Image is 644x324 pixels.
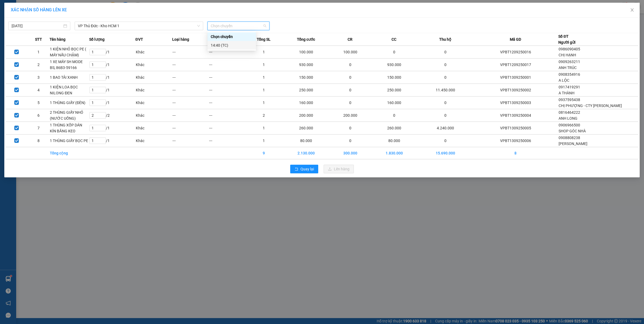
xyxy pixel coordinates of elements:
span: down [197,24,200,27]
div: 14:40 (TC) [211,42,253,48]
span: ĐVT [136,36,143,42]
td: 5 [28,96,50,109]
td: 260.000 [282,122,331,135]
td: --- [209,96,245,109]
td: / 1 [89,71,135,84]
td: 4.240.000 [418,122,473,135]
span: 0937595438 [559,98,580,102]
td: 150.000 [370,71,418,84]
td: VPBT1309250006 [473,135,558,147]
span: 0816464222 [559,110,580,115]
td: 200.000 [282,109,331,122]
td: 1 [245,84,282,96]
td: / 2 [89,109,135,122]
td: --- [209,84,245,96]
span: Tổng SL [257,36,271,42]
td: 0 [418,96,473,109]
td: 100.000 [330,46,370,58]
td: 300.000 [330,147,370,159]
td: 0 [418,46,473,58]
td: 930.000 [370,58,418,71]
td: / 1 [89,96,135,109]
div: Số ĐT Người gửi [558,33,576,45]
td: --- [209,135,245,147]
span: 0909263211 [559,60,580,64]
td: 1 XE MÁY SH MODE BS; 86B3-59166 [50,58,89,71]
td: / 1 [89,46,135,58]
td: Khác [136,135,172,147]
span: SHOP GÓC NHÀ [559,129,586,133]
td: 1 KIỆN NHỎ BỌC PE ( MÁY NẤU CHẬM) [50,46,89,58]
td: 0 [330,58,370,71]
td: 2 [28,58,50,71]
td: 6 [28,109,50,122]
td: Khác [136,71,172,84]
td: 0 [370,109,418,122]
td: 2 THÙNG GIẤY NHỎ (NƯỚC UỐNG) [50,109,89,122]
span: Mã GD [510,36,521,42]
input: 13/09/2025 [12,23,62,29]
span: STT [35,36,42,42]
td: 1 THÙNG GIẤY BỌC PE [50,135,89,147]
td: VPBT1309250002 [473,84,558,96]
td: --- [172,135,209,147]
td: 1 [245,122,282,135]
span: Mã đơn: VPBT1209250017 [2,33,82,40]
span: close [630,8,634,12]
td: --- [209,122,245,135]
td: 930.000 [282,58,331,71]
td: 1 KIỆN LOA BỌC NILONG ĐEN [50,84,89,96]
span: CC [392,36,396,42]
td: --- [172,46,209,58]
td: 0 [418,109,473,122]
button: uploadLên hàng [324,165,354,173]
td: 1.830.000 [370,147,418,159]
span: VP Thủ Đức - Kho HCM 1 [78,22,200,30]
td: 1 [245,46,282,58]
td: 2 [245,109,282,122]
td: Khác [136,46,172,58]
span: rollback [295,167,298,171]
span: 0908808238 [559,136,580,140]
span: [PERSON_NAME] [559,142,587,146]
span: 0906966500 [559,123,580,127]
div: Chọn chuyến [211,34,253,40]
span: CÔNG TY TNHH CHUYỂN PHÁT NHANH BẢO AN [47,18,99,28]
button: Close [625,3,640,18]
td: Khác [136,58,172,71]
td: 15.690.000 [418,147,473,159]
td: 4 [28,84,50,96]
td: 0 [418,71,473,84]
td: 0 [330,122,370,135]
td: VPBT1209250016 [473,46,558,58]
td: 100.000 [282,46,331,58]
td: / 1 [89,135,135,147]
span: ANH LONG [559,116,577,120]
td: 0 [330,71,370,84]
span: Số lượng [89,36,105,42]
td: VPBT1309250001 [473,71,558,84]
td: Khác [136,109,172,122]
div: Chọn chuyến [207,32,256,41]
td: --- [172,122,209,135]
td: 1 BAO TẢI XANH [50,71,89,84]
td: 1 [28,46,50,58]
span: Ngày in phiếu: 16:27 ngày [34,11,109,16]
td: 3 [28,71,50,84]
td: 250.000 [370,84,418,96]
span: CHỊ HẠNH [559,53,576,57]
td: 0 [370,46,418,58]
td: --- [172,96,209,109]
td: 260.000 [370,122,418,135]
td: 8 [28,135,50,147]
td: 1 THÙNG XỐP DÁN KÍN BĂNG KEO [50,122,89,135]
td: 150.000 [282,71,331,84]
td: --- [209,58,245,71]
td: 160.000 [370,96,418,109]
td: 0 [418,135,473,147]
td: 7 [28,122,50,135]
span: XÁC NHẬN SỐ HÀNG LÊN XE [11,7,67,12]
td: 250.000 [282,84,331,96]
td: Khác [136,84,172,96]
td: 1 [245,71,282,84]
